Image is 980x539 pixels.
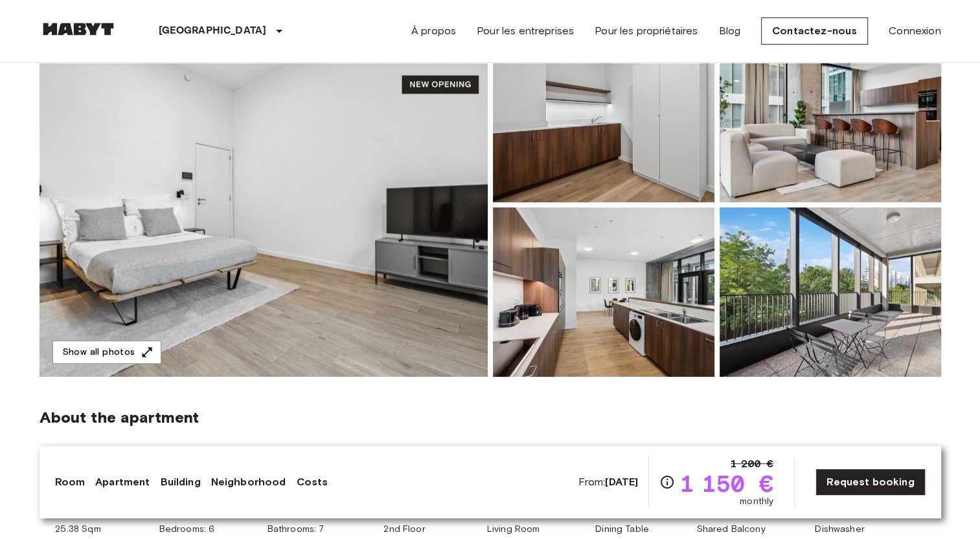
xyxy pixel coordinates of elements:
[159,523,215,536] span: Bedrooms: 6
[493,207,714,377] img: Picture of unit BE-23-003-006-006
[477,23,574,39] a: Pour les entreprises
[40,23,117,36] img: Habyt
[383,523,425,536] span: 2nd Floor
[578,475,639,489] span: From:
[740,495,773,508] span: monthly
[889,23,940,39] a: Connexion
[40,33,488,377] img: Marketing picture of unit BE-23-003-006-006
[95,474,150,490] a: Apartment
[296,474,328,490] a: Costs
[55,523,100,536] span: 25.38 Sqm
[493,33,714,202] img: Picture of unit BE-23-003-006-006
[595,23,698,39] a: Pour les propriétaires
[731,456,773,472] span: 1 200 €
[761,17,868,45] a: Contactez-nous
[52,341,161,365] button: Show all photos
[159,23,267,39] p: [GEOGRAPHIC_DATA]
[680,472,773,495] span: 1 150 €
[268,523,325,536] span: Bathrooms: 7
[718,23,740,39] a: Blog
[211,474,286,490] a: Neighborhood
[160,474,200,490] a: Building
[659,474,675,490] svg: Check cost overview for full price breakdown. Please note that discounts apply to new joiners onl...
[411,23,456,39] a: À propos
[55,474,85,490] a: Room
[815,523,865,536] span: Dishwasher
[815,469,925,496] a: Request booking
[605,476,638,488] b: [DATE]
[720,33,941,202] img: Picture of unit BE-23-003-006-006
[487,523,540,536] span: Living Room
[720,207,941,377] img: Picture of unit BE-23-003-006-006
[595,523,649,536] span: Dining Table
[696,523,765,536] span: Shared Balcony
[40,408,199,427] span: About the apartment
